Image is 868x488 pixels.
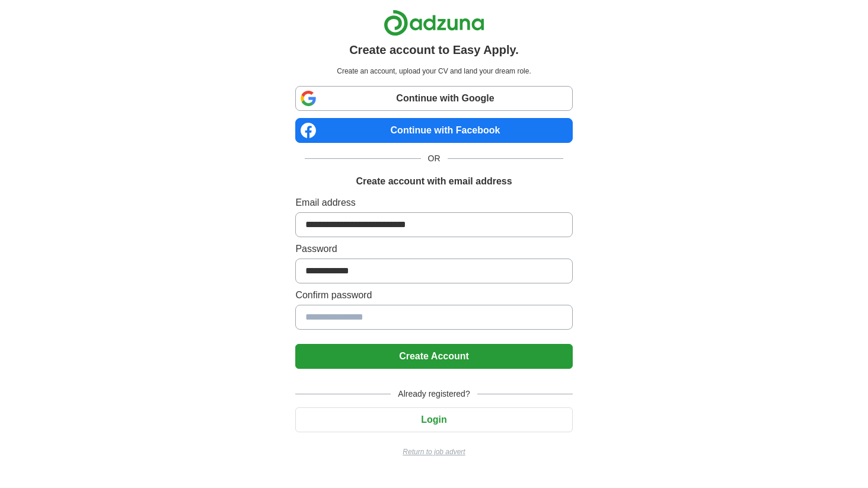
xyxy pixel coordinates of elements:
p: Create an account, upload your CV and land your dream role. [298,66,570,76]
button: Login [295,407,572,432]
h1: Create account to Easy Apply. [349,41,519,59]
label: Confirm password [295,288,572,302]
a: Login [295,414,572,425]
h1: Create account with email address [356,174,512,189]
span: Already registered? [391,388,477,400]
a: Return to job advert [295,446,572,457]
button: Create Account [295,344,572,369]
a: Continue with Facebook [295,118,572,143]
label: Email address [295,196,572,210]
span: OR [421,152,448,165]
img: Adzuna logo [384,9,484,36]
label: Password [295,242,572,256]
a: Continue with Google [295,86,572,111]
